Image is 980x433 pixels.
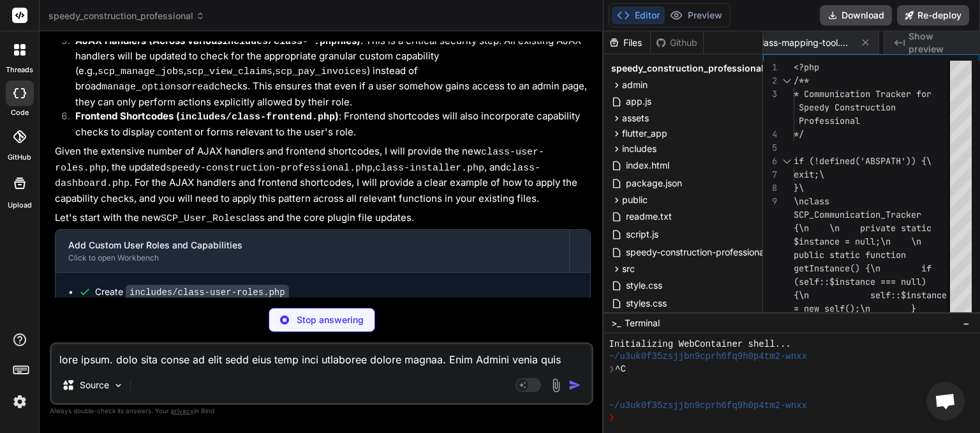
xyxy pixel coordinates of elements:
[763,181,777,195] div: 8
[609,400,806,412] span: ~/u3uk0f35zsjjbn9cprh6fq9h0p4tm2-wnxx
[609,338,791,351] span: Initializing WebContainer shell...
[222,36,337,47] code: includes/class-*.php
[622,112,649,125] span: assets
[625,227,660,242] span: script.js
[625,158,671,173] span: index.html
[609,351,806,363] span: ~/u3uk0f35zsjjbn9cprh6fq9h0p4tm2-wnxx
[55,147,544,174] code: class-user-roles.php
[56,230,569,272] button: Add Custom User Roles and CapabilitiesClick to open Workbench
[763,74,777,87] div: 2
[794,289,947,301] span: {\n self::$instance
[609,363,615,376] span: ❯
[625,209,673,224] span: readme.txt
[625,296,668,311] span: styles.css
[297,314,364,326] p: Stop answering
[926,382,965,420] a: Open chat
[665,6,727,24] button: Preview
[625,317,660,330] span: Terminal
[68,253,556,263] div: Click to open Workbench
[615,363,626,376] span: ^C
[960,313,972,333] button: −
[11,107,29,118] label: code
[75,110,339,122] strong: Frontend Shortcodes ( )
[48,10,205,22] span: speedy_construction_professional
[794,155,932,167] span: if (!defined('ABSPATH')) {\
[612,6,665,24] button: Editor
[50,405,593,417] p: Always double-check its answers. Your in Bind
[171,407,194,414] span: privacy
[625,245,787,260] span: speedy-construction-professional.php
[622,79,648,91] span: admin
[622,127,667,140] span: flutter_app
[568,379,581,391] img: icon
[604,36,650,49] div: Files
[8,200,32,211] label: Upload
[186,66,272,77] code: scp_view_claims
[763,168,777,181] div: 7
[897,5,969,26] button: Re-deploy
[625,176,683,191] span: package.json
[622,194,648,206] span: public
[794,169,824,180] span: exit;\
[794,276,926,287] span: (self::$instance === null)
[794,61,819,73] span: <?php
[963,317,970,330] span: −
[8,152,31,163] label: GitHub
[161,213,241,224] code: SCP_User_Roles
[166,163,373,174] code: speedy-construction-professional.php
[68,239,556,252] div: Add Custom User Roles and Capabilities
[180,112,335,123] code: includes/class-frontend.php
[763,87,777,101] div: 3
[763,61,777,74] div: 1
[799,115,860,126] span: Professional
[820,5,892,26] button: Download
[549,378,563,393] img: attachment
[763,195,777,208] div: 9
[794,222,932,234] span: {\n \n private static
[191,82,214,93] code: read
[375,163,484,174] code: class-installer.php
[75,34,360,47] strong: AJAX Handlers (Across various files)
[113,380,124,391] img: Pick Models
[611,317,621,330] span: >_
[794,209,921,220] span: SCP_Communication_Tracker
[55,211,591,227] p: Let's start with the new class and the core plugin file updates.
[611,62,764,75] span: speedy_construction_professional
[625,94,653,109] span: app.js
[609,412,615,424] span: ❯
[622,142,657,155] span: includes
[98,66,184,77] code: scp_manage_jobs
[794,195,829,207] span: \nclass
[799,102,896,113] span: Speedy Construction
[9,391,31,413] img: settings
[6,65,33,75] label: threads
[55,144,591,206] p: Given the extensive number of AJAX handlers and frontend shortcodes, I will provide the new , the...
[622,262,635,275] span: src
[65,34,591,110] li: : This is a critical security step. All existing AJAX handlers will be updated to check for the a...
[651,36,703,49] div: Github
[763,141,777,155] div: 5
[757,36,852,49] span: class-mapping-tool.php
[778,155,795,168] div: Click to collapse the range.
[794,236,921,247] span: $instance = null;\n \n
[625,278,664,293] span: style.css
[794,182,804,194] span: }\
[763,128,777,141] div: 4
[763,155,777,168] div: 6
[80,379,109,391] p: Source
[794,249,906,261] span: public static function
[95,285,289,299] div: Create
[101,82,182,93] code: manage_options
[794,88,932,100] span: * Communication Tracker for
[126,285,289,300] code: includes/class-user-roles.php
[275,66,367,77] code: scp_pay_invoices
[794,262,932,274] span: getInstance() {\n if
[65,109,591,139] li: : Frontend shortcodes will also incorporate capability checks to display content or forms relevan...
[778,74,795,87] div: Click to collapse the range.
[909,30,970,56] span: Show preview
[794,303,916,314] span: = new self();\n }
